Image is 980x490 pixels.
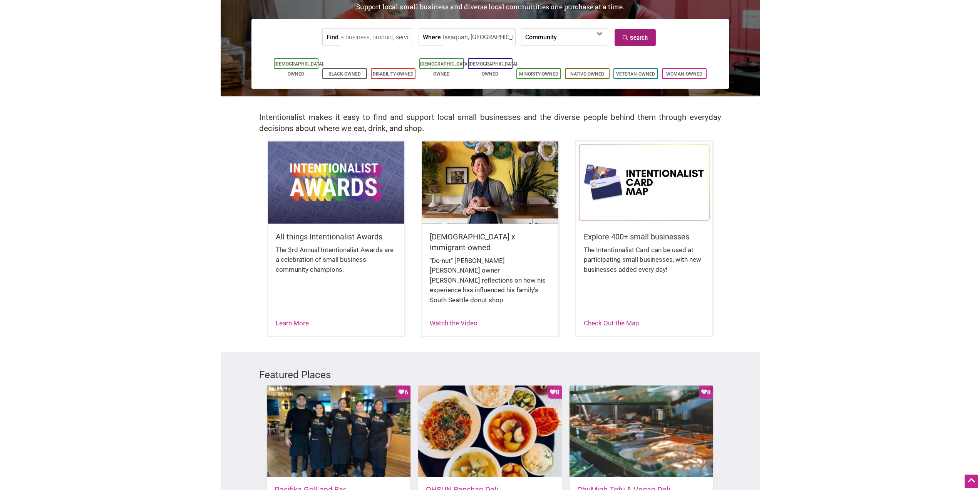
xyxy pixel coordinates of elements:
[276,231,397,242] h5: All things Intentionalist Awards
[584,231,705,242] h5: Explore 400+ small businesses
[570,71,604,77] a: Native-Owned
[443,29,513,46] input: neighborhood, city, state
[430,256,551,313] div: "Do-nut" [PERSON_NAME] [PERSON_NAME] owner [PERSON_NAME] reflections on how his experience has in...
[328,71,361,77] a: Black-Owned
[275,61,325,77] a: [DEMOGRAPHIC_DATA]-Owned
[576,141,712,223] img: Intentionalist Card Map
[420,61,470,77] a: [DEMOGRAPHIC_DATA]-Owned
[268,141,404,223] img: Intentionalist Awards
[430,319,477,327] a: Watch the Video
[965,475,978,488] div: Scroll Back to Top
[276,319,309,327] a: Learn More
[340,29,411,46] input: a business, product, service
[327,29,338,45] label: Find
[666,71,702,77] a: Woman-Owned
[616,71,655,77] a: Veteran-Owned
[276,245,397,283] div: The 3rd Annual Intentionalist Awards are a celebration of small business community champions.
[469,61,519,77] a: [DEMOGRAPHIC_DATA]-Owned
[373,71,414,77] a: Disability-Owned
[259,112,721,134] h2: Intentionalist makes it easy to find and support local small businesses and the diverse people be...
[221,2,760,12] h2: Support local small business and diverse local communities one purchase at a time.
[615,29,656,46] a: Search
[584,245,705,283] div: The Intentionalist Card can be used at participating small businesses, with new businesses added ...
[519,71,558,77] a: Minority-Owned
[259,368,721,382] h3: Featured Places
[423,29,441,45] label: Where
[430,231,551,253] h5: [DEMOGRAPHIC_DATA] x Immigrant-owned
[584,319,639,327] a: Check Out the Map
[422,141,558,223] img: King Donuts - Hong Chhuor
[525,29,557,45] label: Community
